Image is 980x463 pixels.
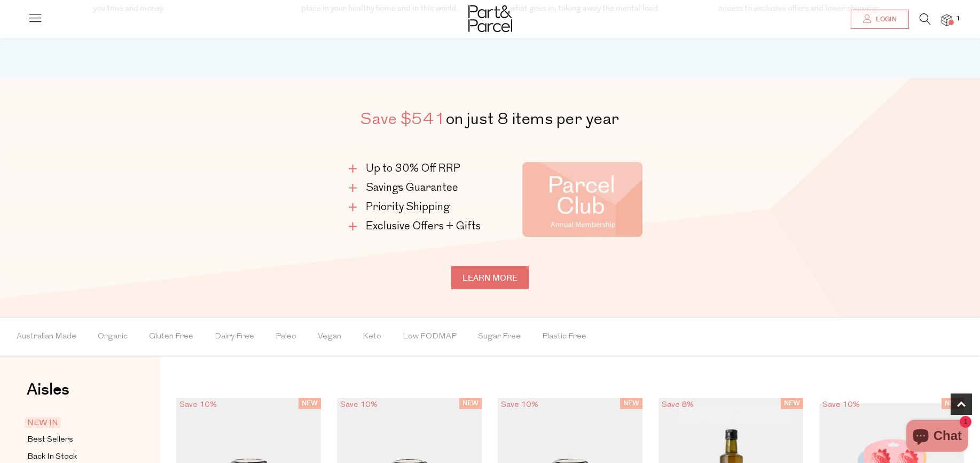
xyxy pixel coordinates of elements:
img: Part&Parcel [468,5,512,32]
h2: on just 8 items per year [306,106,675,133]
span: NEW [620,398,642,409]
span: Aisles [27,378,69,402]
span: NEW [781,398,803,409]
span: Vegan [318,318,341,356]
li: Exclusive Offers + Gifts [349,219,485,234]
a: Login [851,10,909,29]
span: Gluten Free [149,318,193,356]
span: Save $541 [360,108,446,130]
span: Plastic Free [542,318,586,356]
span: Australian Made [17,318,76,356]
inbox-online-store-chat: Shopify online store chat [903,420,971,454]
span: Login [873,15,897,24]
span: 1 [953,14,963,24]
div: Save 10% [498,398,542,412]
span: NEW [299,398,321,409]
a: 1 [942,14,952,26]
span: Organic [98,318,128,356]
li: Savings Guarantee [349,181,485,196]
div: Save 10% [819,398,863,412]
li: Up to 30% Off RRP [349,161,485,176]
span: NEW IN [25,417,61,428]
span: NEW [942,398,964,409]
span: Keto [363,318,381,356]
span: Best Sellers [27,434,73,446]
a: Learn more [451,266,529,289]
div: Save 10% [176,398,220,412]
li: Priority Shipping [349,200,485,215]
a: Aisles [27,382,69,408]
a: NEW IN [27,416,124,429]
span: Sugar Free [478,318,521,356]
span: Low FODMAP [403,318,457,356]
span: NEW [459,398,482,409]
span: Paleo [276,318,296,356]
span: Dairy Free [215,318,254,356]
div: Save 8% [658,398,697,412]
div: Save 10% [337,398,381,412]
a: Best Sellers [27,433,124,446]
